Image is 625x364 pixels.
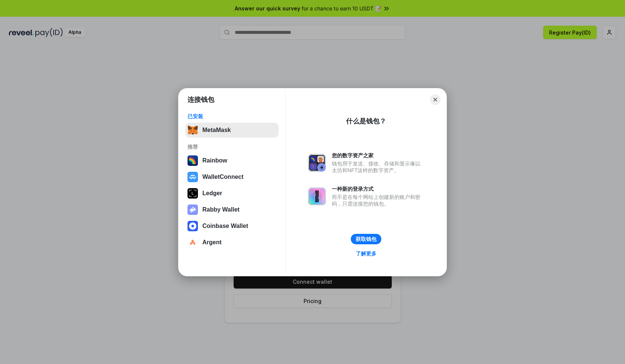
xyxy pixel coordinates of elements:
[356,250,376,257] div: 了解更多
[187,188,198,199] img: svg+xml,%3Csvg%20xmlns%3D%22http%3A%2F%2Fwww.w3.org%2F2000%2Fsvg%22%20width%3D%2228%22%20height%3...
[187,204,198,215] img: svg+xml,%3Csvg%20xmlns%3D%22http%3A%2F%2Fwww.w3.org%2F2000%2Fsvg%22%20fill%3D%22none%22%20viewBox...
[187,155,198,166] img: svg+xml,%3Csvg%20width%3D%22120%22%20height%3D%22120%22%20viewBox%3D%220%200%20120%20120%22%20fil...
[308,187,326,205] img: svg+xml,%3Csvg%20xmlns%3D%22http%3A%2F%2Fwww.w3.org%2F2000%2Fsvg%22%20fill%3D%22none%22%20viewBox...
[185,170,279,184] button: WalletConnect
[185,202,279,217] button: Rabby Wallet
[351,234,381,244] button: 获取钱包
[185,123,279,138] button: MetaMask
[185,186,279,201] button: Ledger
[430,94,440,105] button: Close
[308,154,326,172] img: svg+xml,%3Csvg%20xmlns%3D%22http%3A%2F%2Fwww.w3.org%2F2000%2Fsvg%22%20fill%3D%22none%22%20viewBox...
[202,127,231,133] div: MetaMask
[332,152,424,159] div: 您的数字资产之家
[187,125,198,135] img: svg+xml,%3Csvg%20fill%3D%22none%22%20height%3D%2233%22%20viewBox%3D%220%200%2035%2033%22%20width%...
[187,221,198,231] img: svg+xml,%3Csvg%20width%3D%2228%22%20height%3D%2228%22%20viewBox%3D%220%200%2028%2028%22%20fill%3D...
[332,160,424,174] div: 钱包用于发送、接收、存储和显示像以太坊和NFT这样的数字资产。
[351,249,381,258] a: 了解更多
[187,95,214,104] h1: 连接钱包
[202,190,222,197] div: Ledger
[332,194,424,207] div: 而不是在每个网站上创建新的账户和密码，只需连接您的钱包。
[356,236,376,242] div: 获取钱包
[185,153,279,168] button: Rainbow
[185,219,279,233] button: Coinbase Wallet
[202,239,222,246] div: Argent
[187,237,198,248] img: svg+xml,%3Csvg%20width%3D%2228%22%20height%3D%2228%22%20viewBox%3D%220%200%2028%2028%22%20fill%3D...
[187,172,198,182] img: svg+xml,%3Csvg%20width%3D%2228%22%20height%3D%2228%22%20viewBox%3D%220%200%2028%2028%22%20fill%3D...
[332,186,424,192] div: 一种新的登录方式
[202,223,248,229] div: Coinbase Wallet
[202,157,227,164] div: Rainbow
[185,235,279,250] button: Argent
[187,144,276,150] div: 推荐
[202,174,244,180] div: WalletConnect
[187,113,276,120] div: 已安装
[202,206,240,213] div: Rabby Wallet
[346,117,386,126] div: 什么是钱包？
